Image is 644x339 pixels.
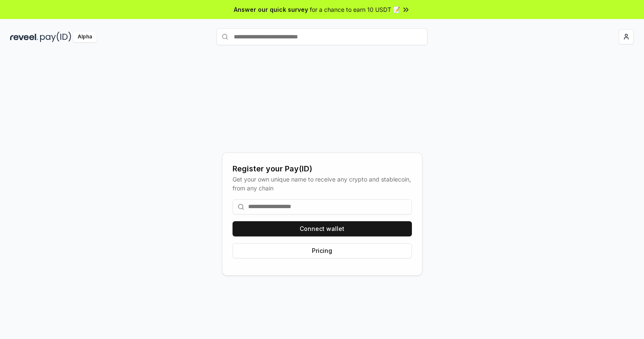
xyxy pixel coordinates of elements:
div: Get your own unique name to receive any crypto and stablecoin, from any chain [233,175,412,193]
button: Pricing [233,243,412,258]
button: Connect wallet [233,221,412,236]
span: Answer our quick survey [234,5,308,14]
span: for a chance to earn 10 USDT 📝 [310,5,400,14]
img: pay_id [40,32,71,42]
div: Alpha [73,32,97,42]
img: reveel_dark [10,32,38,42]
div: Register your Pay(ID) [233,163,412,175]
